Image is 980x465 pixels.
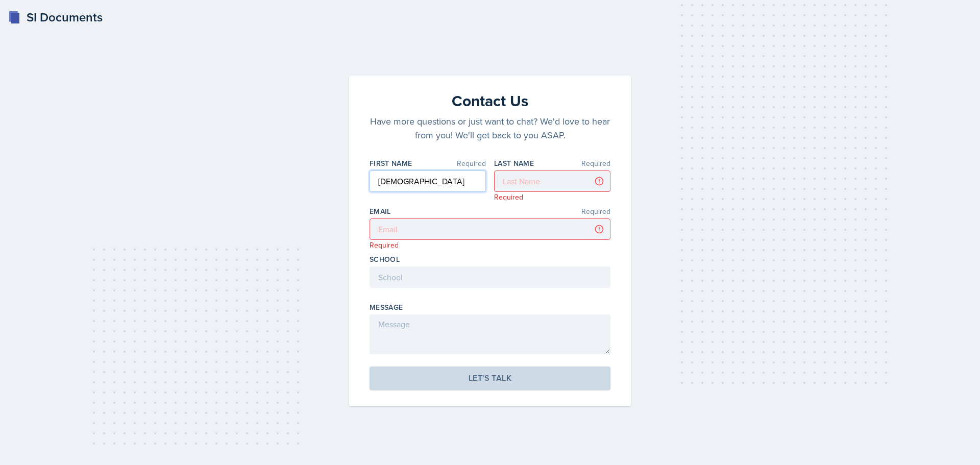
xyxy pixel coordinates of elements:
[494,170,610,192] input: Last Name
[370,254,400,264] label: School
[370,206,391,216] label: Email
[370,240,610,250] p: Required
[370,158,412,168] label: First Name
[370,114,610,142] p: Have more questions or just want to chat? We'd love to hear from you! We'll get back to you ASAP.
[370,366,610,390] button: Let's Talk
[494,192,610,202] p: Required
[370,92,610,110] h2: Contact Us
[469,373,511,383] div: Let's Talk
[370,266,610,288] input: School
[370,302,403,312] label: Message
[370,218,610,240] input: Email
[457,160,486,167] span: Required
[8,8,103,27] a: SI Documents
[581,160,610,167] span: Required
[370,170,486,192] input: First Name
[581,208,610,215] span: Required
[494,158,534,168] label: Last Name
